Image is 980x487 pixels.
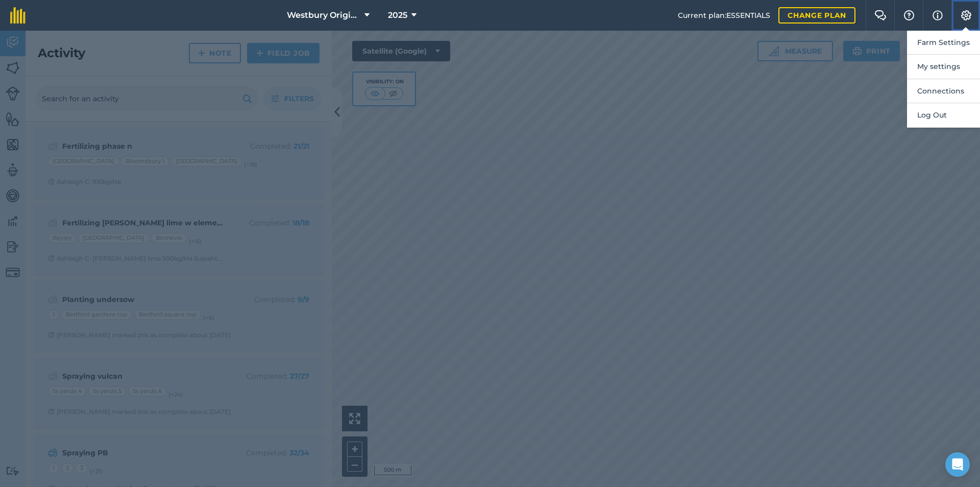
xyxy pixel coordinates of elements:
img: fieldmargin Logo [10,7,26,24]
button: Connections [907,79,980,103]
a: Change plan [778,7,855,24]
button: Farm Settings [907,31,980,55]
img: A cog icon [960,10,972,20]
div: Open Intercom Messenger [945,452,970,477]
img: Two speech bubbles overlapping with the left bubble in the forefront [874,10,887,20]
span: Westbury Original [287,9,360,21]
span: 2025 [388,9,407,21]
img: svg+xml;base64,PHN2ZyB4bWxucz0iaHR0cDovL3d3dy53My5vcmcvMjAwMC9zdmciIHdpZHRoPSIxNyIgaGVpZ2h0PSIxNy... [933,9,943,21]
button: My settings [907,55,980,79]
span: Current plan : ESSENTIALS [678,10,770,21]
img: A question mark icon [903,10,915,20]
button: Log Out [907,103,980,127]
